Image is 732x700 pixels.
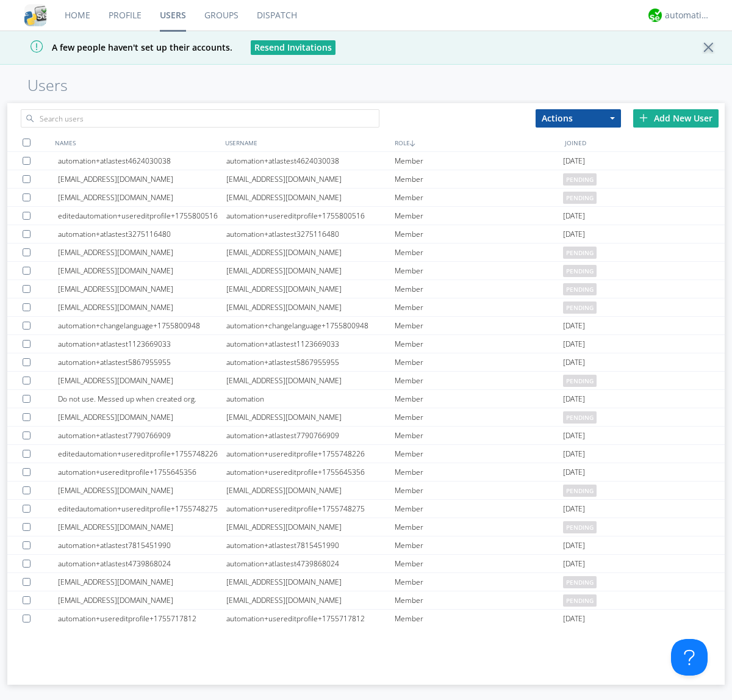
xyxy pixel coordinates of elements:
img: d2d01cd9b4174d08988066c6d424eccd [648,9,662,22]
div: [EMAIL_ADDRESS][DOMAIN_NAME] [58,298,226,316]
a: [EMAIL_ADDRESS][DOMAIN_NAME][EMAIL_ADDRESS][DOMAIN_NAME]Memberpending [7,591,725,610]
a: [EMAIL_ADDRESS][DOMAIN_NAME][EMAIL_ADDRESS][DOMAIN_NAME]Memberpending [7,170,725,189]
span: pending [563,411,597,424]
div: Member [395,482,563,499]
a: Do not use. Messed up when created org.automationMember[DATE] [7,390,725,408]
span: [DATE] [563,463,585,482]
a: automation+usereditprofile+1755717812automation+usereditprofile+1755717812Member[DATE] [7,610,725,628]
div: automation+atlastest5867955955 [58,353,226,371]
div: automation+usereditprofile+1755748226 [226,445,395,463]
div: [EMAIL_ADDRESS][DOMAIN_NAME] [58,170,226,188]
div: editedautomation+usereditprofile+1755800516 [58,207,226,225]
div: editedautomation+usereditprofile+1755748226 [58,445,226,463]
div: Member [395,555,563,572]
div: [EMAIL_ADDRESS][DOMAIN_NAME] [226,189,395,206]
div: Member [395,610,563,627]
span: A few people haven't set up their accounts. [9,41,232,53]
div: Member [395,573,563,591]
div: [EMAIL_ADDRESS][DOMAIN_NAME] [226,408,395,426]
div: automation+usereditprofile+1755645356 [226,463,395,481]
div: ROLE [392,134,562,151]
div: automation+atlastest4624030038 [58,152,226,170]
a: automation+atlastest5867955955automation+atlastest5867955955Member[DATE] [7,353,725,372]
div: Member [395,353,563,371]
span: [DATE] [563,536,585,555]
div: [EMAIL_ADDRESS][DOMAIN_NAME] [58,591,226,609]
div: automation+atlastest1123669033 [58,335,226,353]
span: [DATE] [563,390,585,408]
a: [EMAIL_ADDRESS][DOMAIN_NAME][EMAIL_ADDRESS][DOMAIN_NAME]Memberpending [7,408,725,427]
div: [EMAIL_ADDRESS][DOMAIN_NAME] [58,280,226,298]
div: automation+usereditprofile+1755800516 [226,207,395,225]
span: pending [563,521,597,533]
div: Member [395,262,563,280]
div: automation+atlastest3275116480 [58,225,226,243]
div: automation+usereditprofile+1755717812 [58,610,226,627]
div: [EMAIL_ADDRESS][DOMAIN_NAME] [226,244,395,261]
div: automation+changelanguage+1755800948 [58,317,226,334]
div: automation+atlastest7815451990 [226,536,395,554]
span: [DATE] [563,317,585,335]
span: [DATE] [563,610,585,628]
a: editedautomation+usereditprofile+1755748226automation+usereditprofile+1755748226Member[DATE] [7,445,725,463]
a: [EMAIL_ADDRESS][DOMAIN_NAME][EMAIL_ADDRESS][DOMAIN_NAME]Memberpending [7,189,725,207]
div: JOINED [562,134,732,151]
span: [DATE] [563,335,585,353]
span: pending [563,283,597,295]
span: pending [563,485,597,497]
div: automation+atlastest7790766909 [58,427,226,444]
div: Member [395,170,563,188]
a: automation+atlastest7790766909automation+atlastest7790766909Member[DATE] [7,427,725,445]
div: Member [395,463,563,481]
div: [EMAIL_ADDRESS][DOMAIN_NAME] [226,280,395,298]
div: automation+atlastest7815451990 [58,536,226,554]
img: cddb5a64eb264b2086981ab96f4c1ba7 [24,4,46,26]
div: Member [395,500,563,518]
div: [EMAIL_ADDRESS][DOMAIN_NAME] [226,298,395,316]
a: editedautomation+usereditprofile+1755800516automation+usereditprofile+1755800516Member[DATE] [7,207,725,225]
div: automation+atlas [665,9,711,21]
div: [EMAIL_ADDRESS][DOMAIN_NAME] [226,518,395,536]
div: automation+changelanguage+1755800948 [226,317,395,334]
span: [DATE] [563,225,585,244]
div: automation+atlastest4739868024 [58,555,226,572]
a: [EMAIL_ADDRESS][DOMAIN_NAME][EMAIL_ADDRESS][DOMAIN_NAME]Memberpending [7,262,725,280]
span: [DATE] [563,445,585,463]
div: [EMAIL_ADDRESS][DOMAIN_NAME] [58,573,226,591]
div: automation [226,390,395,408]
div: Member [395,591,563,609]
button: Actions [536,109,621,128]
div: Member [395,536,563,554]
div: USERNAME [222,134,392,151]
a: automation+changelanguage+1755800948automation+changelanguage+1755800948Member[DATE] [7,317,725,335]
a: [EMAIL_ADDRESS][DOMAIN_NAME][EMAIL_ADDRESS][DOMAIN_NAME]Memberpending [7,244,725,262]
div: [EMAIL_ADDRESS][DOMAIN_NAME] [226,482,395,499]
input: Search users [21,109,379,128]
span: [DATE] [563,152,585,170]
img: plus.svg [639,114,648,122]
div: Add New User [633,109,719,128]
div: automation+atlastest1123669033 [226,335,395,353]
span: [DATE] [563,353,585,372]
div: [EMAIL_ADDRESS][DOMAIN_NAME] [226,573,395,591]
span: pending [563,301,597,314]
span: pending [563,247,597,259]
div: Member [395,207,563,225]
div: Member [395,390,563,408]
a: [EMAIL_ADDRESS][DOMAIN_NAME][EMAIL_ADDRESS][DOMAIN_NAME]Memberpending [7,298,725,317]
div: Member [395,372,563,389]
div: NAMES [52,134,222,151]
div: automation+usereditprofile+1755645356 [58,463,226,481]
div: automation+atlastest4624030038 [226,152,395,170]
span: pending [563,192,597,204]
div: Do not use. Messed up when created org. [58,390,226,408]
a: automation+usereditprofile+1755645356automation+usereditprofile+1755645356Member[DATE] [7,463,725,482]
div: [EMAIL_ADDRESS][DOMAIN_NAME] [58,408,226,426]
div: [EMAIL_ADDRESS][DOMAIN_NAME] [226,591,395,609]
a: [EMAIL_ADDRESS][DOMAIN_NAME][EMAIL_ADDRESS][DOMAIN_NAME]Memberpending [7,280,725,298]
div: [EMAIL_ADDRESS][DOMAIN_NAME] [58,482,226,499]
span: [DATE] [563,427,585,445]
div: automation+atlastest3275116480 [226,225,395,243]
div: [EMAIL_ADDRESS][DOMAIN_NAME] [58,372,226,389]
div: Member [395,427,563,444]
